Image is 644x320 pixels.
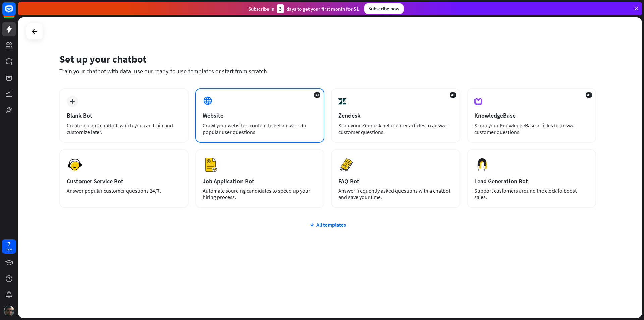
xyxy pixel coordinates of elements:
div: Job Application Bot [203,177,317,185]
div: Customer Service Bot [67,177,181,185]
div: Blank Bot [67,111,181,119]
i: plus [70,99,75,104]
div: Create a blank chatbot, which you can train and customize later. [67,122,181,135]
div: 3 [277,4,284,13]
div: All templates [59,221,596,228]
div: 7 [7,241,11,247]
span: AI [314,92,320,98]
div: Support customers around the clock to boost sales. [474,188,589,200]
a: 7 days [2,239,16,254]
div: Scrap your KnowledgeBase articles to answer customer questions. [474,122,589,135]
div: KnowledgeBase [474,111,589,119]
div: Answer popular customer questions 24/7. [67,188,181,194]
div: FAQ Bot [338,177,453,185]
div: Train your chatbot with data, use our ready-to-use templates or start from scratch. [59,67,596,75]
div: Automate sourcing candidates to speed up your hiring process. [203,188,317,200]
button: Open LiveChat chat widget [5,3,25,23]
span: AI [450,92,456,98]
div: Zendesk [338,111,453,119]
div: days [6,247,12,252]
span: AI [586,92,592,98]
div: Answer frequently asked questions with a chatbot and save your time. [338,188,453,200]
div: Subscribe now [364,3,404,14]
div: Website [203,111,317,119]
div: Set up your chatbot [59,53,596,65]
div: Crawl your website’s content to get answers to popular user questions. [203,122,317,135]
div: Lead Generation Bot [474,177,589,185]
div: Subscribe in days to get your first month for $1 [248,4,359,13]
div: Scan your Zendesk help center articles to answer customer questions. [338,122,453,135]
